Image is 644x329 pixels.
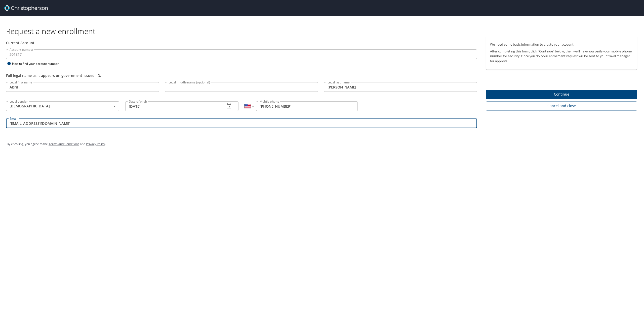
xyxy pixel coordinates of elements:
div: How to find your account number [6,61,69,67]
a: Privacy Policy [86,142,105,146]
img: cbt logo [4,5,48,11]
span: Cancel and close [490,103,633,109]
button: Cancel and close [486,101,637,111]
h1: Request a new enrollment [6,26,641,36]
div: Current Account [6,40,477,45]
p: After completing this form, click "Continue" below, then we'll have you verify your mobile phone ... [490,49,633,64]
a: Terms and Conditions [49,142,79,146]
div: By enrolling, you agree to the and . [7,138,637,150]
input: Enter phone number [256,101,358,111]
input: MM/DD/YYYY [125,101,221,111]
div: Full legal name as it appears on government-issued I.D. [6,73,477,78]
button: Continue [486,90,637,100]
div: [DEMOGRAPHIC_DATA] [6,101,119,111]
p: We need some basic information to create your account. [490,42,633,47]
span: Continue [490,91,633,98]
